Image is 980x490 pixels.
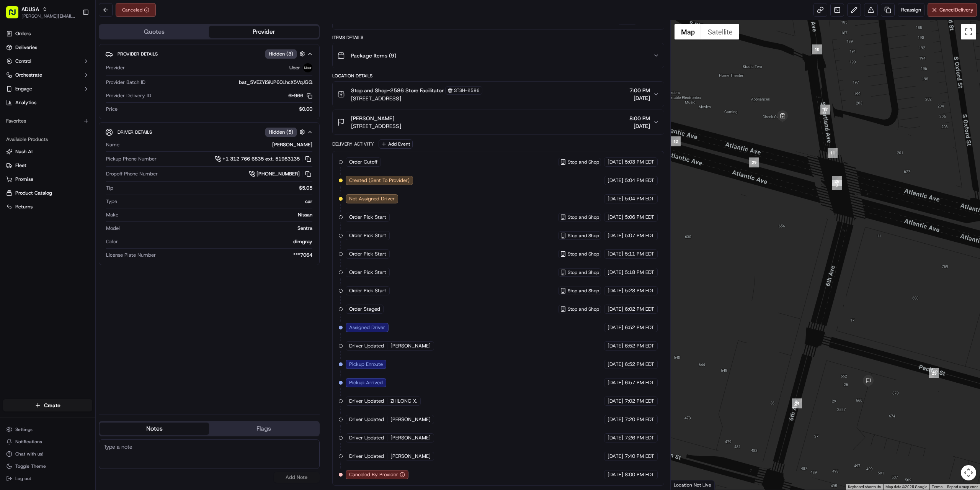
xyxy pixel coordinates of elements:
[15,99,36,106] span: Analytics
[351,95,482,102] span: [STREET_ADDRESS]
[349,159,377,166] span: Order Cutoff
[351,115,394,122] span: [PERSON_NAME]
[106,92,151,99] span: Provider Delivery ID
[118,129,152,135] span: Driver Details
[116,185,312,192] div: $5.05
[390,453,431,460] span: [PERSON_NAME]
[812,44,822,54] div: 10
[625,453,654,460] span: 7:40 PM EDT
[608,471,623,478] span: [DATE]
[390,416,431,423] span: [PERSON_NAME]
[961,465,976,480] button: Map camera controls
[15,72,42,79] span: Orchestrate
[625,159,654,166] span: 5:03 PM EDT
[749,157,759,167] div: 29
[349,361,383,368] span: Pickup Enroute
[269,51,293,57] span: Hidden ( 3 )
[3,83,92,95] button: Engage
[299,106,312,113] span: $0.00
[629,115,650,122] span: 8:00 PM
[106,79,145,86] span: Provider Batch ID
[100,423,209,435] button: Notes
[3,115,92,127] div: Favorites
[106,64,125,71] span: Provider
[349,214,386,221] span: Order Pick Start
[671,480,715,490] div: Location Not Live
[608,416,623,423] span: [DATE]
[15,85,32,92] span: Engage
[568,159,599,165] span: Stop and Shop
[3,41,92,54] a: Deliveries
[625,232,654,239] span: 5:07 PM EDT
[105,48,313,60] button: Provider DetailsHidden (3)
[568,288,599,294] span: Stop and Shop
[625,434,654,441] span: 7:26 PM EDT
[625,416,654,423] span: 7:20 PM EDT
[928,3,977,17] button: CancelDelivery
[961,24,976,39] button: Toggle fullscreen view
[629,87,650,94] span: 7:00 PM
[303,63,312,72] img: profile_uber_ahold_partner.png
[625,287,654,294] span: 5:28 PM EDT
[351,122,401,130] span: [STREET_ADDRESS]
[215,155,312,163] button: +1 312 766 6835 ext. 51983135
[118,51,158,57] span: Provider Details
[673,480,698,490] a: Open this area in Google Maps (opens a new window)
[249,170,312,178] a: [PHONE_NUMBER]
[3,424,92,435] button: Settings
[625,251,654,257] span: 5:11 PM EDT
[349,453,384,460] span: Driver Updated
[390,434,431,441] span: [PERSON_NAME]
[454,87,480,93] span: STSH-2586
[6,162,89,169] a: Fleet
[6,190,89,197] a: Product Catalog
[3,55,92,67] button: Control
[3,173,92,185] button: Promise
[3,461,92,472] button: Toggle Theme
[349,324,385,331] span: Assigned Driver
[3,3,79,21] button: ADUSA[PERSON_NAME][EMAIL_ADDRESS][PERSON_NAME][DOMAIN_NAME]
[333,110,664,134] button: [PERSON_NAME][STREET_ADDRESS]8:00 PM[DATE]
[332,34,664,41] div: Items Details
[608,343,623,349] span: [DATE]
[390,398,417,405] span: ZHILONG X.
[15,176,33,183] span: Promise
[848,484,881,490] button: Keyboard shortcuts
[122,141,312,148] div: [PERSON_NAME]
[608,287,623,294] span: [DATE]
[3,399,92,411] button: Create
[625,214,654,221] span: 5:06 PM EDT
[3,473,92,484] button: Log out
[44,402,60,409] span: Create
[625,343,654,349] span: 6:52 PM EDT
[120,198,312,205] div: car
[349,306,380,313] span: Order Staged
[15,44,37,51] span: Deliveries
[629,94,650,102] span: [DATE]
[3,449,92,459] button: Chat with us!
[608,361,623,368] span: [DATE]
[289,64,300,71] span: Uber
[332,73,664,79] div: Location Details
[3,201,92,213] button: Returns
[239,79,312,86] span: bat_5VEZYiSiUP60LhcX5VqJGQ
[349,232,386,239] span: Order Pick Start
[116,3,156,17] div: Canceled
[3,133,92,146] div: Available Products
[568,214,599,220] span: Stop and Shop
[625,195,654,202] span: 5:04 PM EDT
[15,30,31,37] span: Orders
[15,475,31,482] span: Log out
[3,159,92,172] button: Fleet
[351,52,396,59] span: Package Items ( 9 )
[608,251,623,257] span: [DATE]
[21,5,39,13] button: ADUSA
[608,379,623,386] span: [DATE]
[932,485,942,489] a: Terms (opens in new tab)
[288,92,312,99] button: 6E966
[15,162,26,169] span: Fleet
[568,269,599,275] span: Stop and Shop
[21,13,76,19] button: [PERSON_NAME][EMAIL_ADDRESS][PERSON_NAME][DOMAIN_NAME]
